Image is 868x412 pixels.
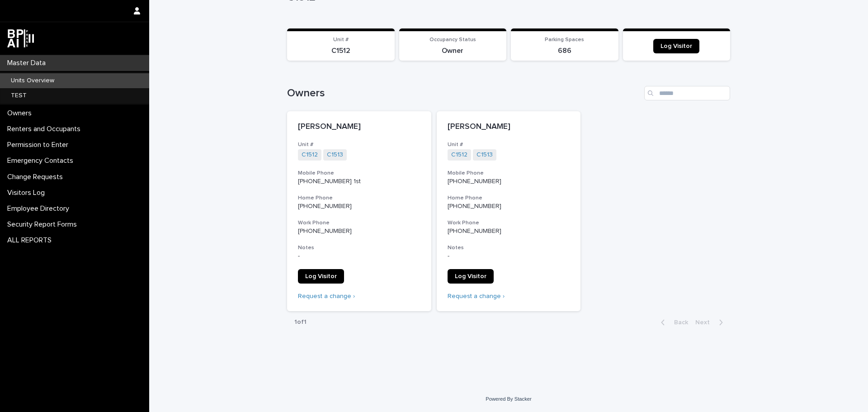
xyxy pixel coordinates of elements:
[448,122,570,132] p: [PERSON_NAME]
[448,269,494,284] a: Log Visitor
[669,319,688,326] span: Back
[448,203,501,209] a: [PHONE_NUMBER]
[298,203,352,209] a: [PHONE_NUMBER]
[653,39,699,53] a: Log Visitor
[298,244,420,251] h3: Notes
[448,219,570,227] h3: Work Phone
[448,244,570,251] h3: Notes
[486,396,531,402] a: Powered By Stacker
[405,47,501,55] p: Owner
[287,87,641,100] h1: Owners
[4,220,84,229] p: Security Report Forms
[287,111,431,311] a: [PERSON_NAME]Unit #C1512 C1513 Mobile Phone[PHONE_NUMBER] 1stHome Phone[PHONE_NUMBER]Work Phone[P...
[298,122,420,132] p: [PERSON_NAME]
[305,273,337,279] span: Log Visitor
[4,236,59,245] p: ALL REPORTS
[298,141,420,148] h3: Unit #
[298,228,352,234] a: [PHONE_NUMBER]
[7,29,34,47] img: dwgmcNfxSF6WIOOXiGgu
[448,293,505,299] a: Request a change ›
[448,252,570,260] p: -
[4,156,80,165] p: Emergency Contacts
[4,109,39,118] p: Owners
[448,141,570,148] h3: Unit #
[327,151,343,159] a: C1513
[4,204,76,213] p: Employee Directory
[448,170,570,177] h3: Mobile Phone
[654,318,692,327] button: Back
[298,178,361,185] a: [PHONE_NUMBER] 1st
[298,293,355,299] a: Request a change ›
[4,59,53,67] p: Master Data
[448,194,570,202] h3: Home Phone
[455,273,486,279] span: Log Visitor
[451,151,467,159] a: C1512
[437,111,581,311] a: [PERSON_NAME]Unit #C1512 C1513 Mobile Phone[PHONE_NUMBER]Home Phone[PHONE_NUMBER]Work Phone[PHONE...
[448,228,501,234] a: [PHONE_NUMBER]
[298,219,420,227] h3: Work Phone
[298,269,344,284] a: Log Visitor
[476,151,493,159] a: C1513
[298,194,420,202] h3: Home Phone
[448,178,501,185] a: [PHONE_NUMBER]
[4,189,52,197] p: Visitors Log
[429,37,476,43] span: Occupancy Status
[4,77,61,85] p: Units Overview
[692,318,730,327] button: Next
[660,43,692,49] span: Log Visitor
[302,151,318,159] a: C1512
[292,47,389,55] p: C1512
[545,37,584,43] span: Parking Spaces
[4,173,70,181] p: Change Requests
[287,311,314,333] p: 1 of 1
[333,37,349,43] span: Unit #
[4,92,34,99] p: TEST
[644,86,730,100] input: Search
[4,125,88,133] p: Renters and Occupants
[516,47,613,55] p: 686
[298,252,420,260] p: -
[298,170,420,177] h3: Mobile Phone
[695,319,715,326] span: Next
[4,141,75,149] p: Permission to Enter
